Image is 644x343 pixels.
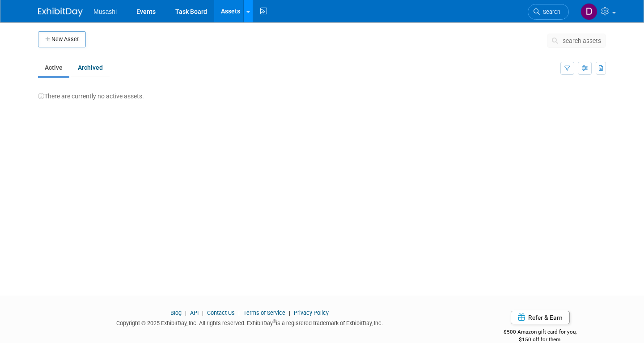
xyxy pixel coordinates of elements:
button: search assets [547,34,606,48]
span: Musashi [93,8,117,15]
a: Refer & Earn [511,311,570,324]
span: | [183,309,189,316]
div: There are currently no active assets. [38,83,606,101]
a: Blog [170,309,182,316]
span: | [287,309,292,316]
a: Active [38,59,69,76]
a: API [190,309,199,316]
span: search assets [563,37,601,44]
a: Terms of Service [243,309,285,316]
button: New Asset [38,31,86,47]
a: Search [528,4,569,20]
a: Archived [71,59,110,76]
a: Privacy Policy [294,309,329,316]
a: Contact Us [207,309,235,316]
span: Search [540,8,560,15]
img: ExhibitDay [38,8,83,17]
img: Daniel Agar [580,3,597,20]
span: | [236,309,242,316]
div: Copyright © 2025 ExhibitDay, Inc. All rights reserved. ExhibitDay is a registered trademark of Ex... [38,317,461,327]
span: | [200,309,206,316]
div: $500 Amazon gift card for you, [474,322,606,343]
sup: ® [273,319,276,324]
